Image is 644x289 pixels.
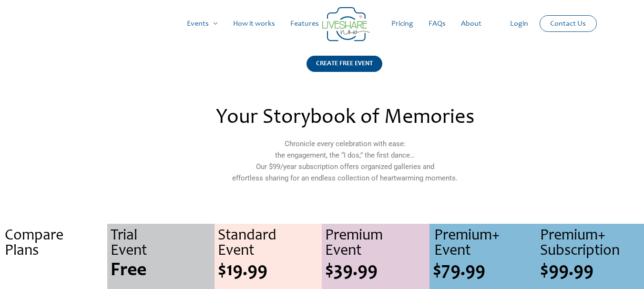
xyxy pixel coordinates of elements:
[434,229,537,259] div: Premium+ Event
[542,16,593,31] a: Contact Us
[307,56,382,72] div: CREATE FREE EVENT
[138,108,551,129] h2: Your Storybook of Memories
[111,261,215,280] div: Free
[218,261,322,280] div: $19.99
[502,9,536,39] a: Login
[421,9,453,39] a: FAQs
[325,261,429,280] div: $39.99
[218,229,322,259] div: Standard Event
[325,229,429,259] div: Premium Event
[111,229,215,259] div: Trial Event
[322,7,370,41] img: Group 14 | Live Photo Slideshow for Events | Create Free Events Album for Any Occasion
[540,229,644,259] div: Premium+ Subscription
[179,9,225,39] a: Events
[51,261,56,280] span: .
[453,9,489,39] a: About
[307,56,382,84] a: CREATE FREE EVENT
[138,138,551,184] p: Chronicle every celebration with ease: the engagement, the “I dos,” the first dance… Our $99/year...
[5,229,107,259] div: Compare Plans
[540,261,644,280] div: $99.99
[433,261,537,280] div: $79.99
[384,9,421,39] a: Pricing
[17,9,627,39] nav: Site Navigation
[225,9,283,39] a: How it works
[283,9,327,39] a: Features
